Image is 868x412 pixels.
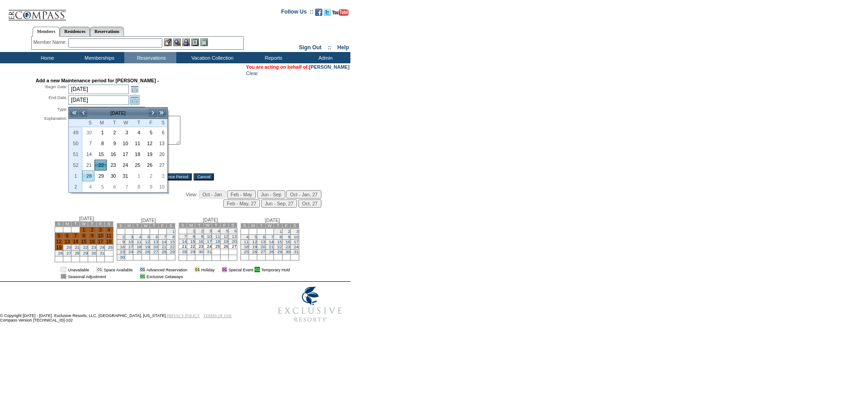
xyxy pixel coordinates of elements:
a: 25 [137,250,141,254]
td: Monday, December 08, 2025 [94,138,107,149]
img: b_calculator.gif [200,38,208,46]
td: 4 [105,227,113,233]
td: Tuesday, January 06, 2026 [107,181,119,192]
a: 24 [128,250,133,254]
span: You are acting on behalf of: [246,64,349,70]
a: 30 [107,171,118,181]
a: Become our fan on Facebook [315,11,322,17]
td: T [195,223,203,228]
td: 14 [71,239,80,245]
a: 30 [120,255,125,260]
a: 29 [170,250,175,254]
th: Thursday [131,119,143,127]
th: Sunday [82,119,94,127]
a: 20 [260,245,265,249]
img: Reservations [191,38,199,46]
a: 15 [95,149,106,159]
a: 16 [198,239,203,244]
td: T [88,222,96,227]
td: Admin [298,52,350,63]
a: 18 [131,149,142,159]
a: 4 [246,235,249,239]
a: 28 [83,171,94,181]
td: 6 [63,233,71,239]
img: i.gif [90,267,95,272]
a: 20 [232,239,236,244]
td: Sunday, January 04, 2026 [82,181,94,192]
a: 25 [108,245,113,250]
td: Monday, December 15, 2025 [94,149,107,160]
a: 22 [277,245,282,249]
a: 6 [156,128,167,137]
a: 8 [172,235,175,239]
a: 5 [95,182,106,192]
a: 21 [162,245,166,249]
td: T [274,223,282,228]
td: 3 [96,227,104,233]
th: Friday [143,119,155,127]
a: Members [33,27,60,37]
td: Reservations [124,52,176,63]
td: Saturday, December 13, 2025 [155,138,167,149]
a: 29 [277,250,282,254]
div: Explanation: [36,116,67,167]
a: 26 [143,160,155,170]
a: 4 [131,128,142,137]
strong: Add a new Maintenance period for [PERSON_NAME] - [36,78,159,83]
td: Friday, December 12, 2025 [143,138,155,149]
a: 20 [153,245,158,249]
td: Sunday, November 30, 2025 [82,127,94,138]
td: W [203,223,212,228]
a: 2 [123,235,125,239]
a: 13 [260,240,265,244]
input: Feb - May, 27 [223,199,260,208]
div: Begin Date: [36,84,67,94]
td: S [167,223,175,228]
td: Thursday, December 04, 2025 [131,127,143,138]
td: S [55,222,63,227]
img: i.gif [134,267,138,272]
td: Monday, December 29, 2025 [94,170,107,181]
th: 2 [69,181,82,192]
td: M [187,223,195,228]
a: 27 [156,160,167,170]
a: 27 [153,250,158,254]
a: 7 [119,182,131,192]
a: 23 [120,250,125,254]
td: Friday, January 02, 2026 [143,170,155,181]
a: [PERSON_NAME] [309,64,349,70]
th: 50 [69,138,82,149]
a: 22 [83,245,88,250]
a: 19 [145,245,150,249]
a: 18 [244,245,249,249]
a: 6 [234,229,236,233]
td: Wednesday, December 10, 2025 [119,138,131,149]
td: Tuesday, December 23, 2025 [107,160,119,170]
td: Friday, December 19, 2025 [143,149,155,160]
a: 28 [75,251,79,256]
td: 13 [63,239,71,245]
a: Open the calendar popup. [130,84,140,94]
a: 1 [172,229,175,234]
a: 11 [215,234,220,239]
td: Sunday, December 28, 2025 [82,170,94,181]
a: 6 [107,182,118,192]
a: 17 [119,149,131,159]
td: F [282,223,290,228]
td: 17 [96,239,104,245]
a: 2 [288,229,290,234]
img: Exclusive Resorts [269,282,350,327]
td: 1 [80,227,88,233]
input: Feb - May [227,190,256,199]
a: 3 [209,229,212,233]
td: Wednesday, December 24, 2025 [119,160,131,170]
a: 1 [95,128,106,137]
a: 13 [156,138,167,148]
td: 15 [80,239,88,245]
a: 19 [224,239,228,244]
a: 9 [201,234,203,239]
a: 23 [286,245,290,249]
a: 14 [269,240,274,244]
td: Saturday, December 27, 2025 [155,160,167,170]
td: M [125,223,133,228]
